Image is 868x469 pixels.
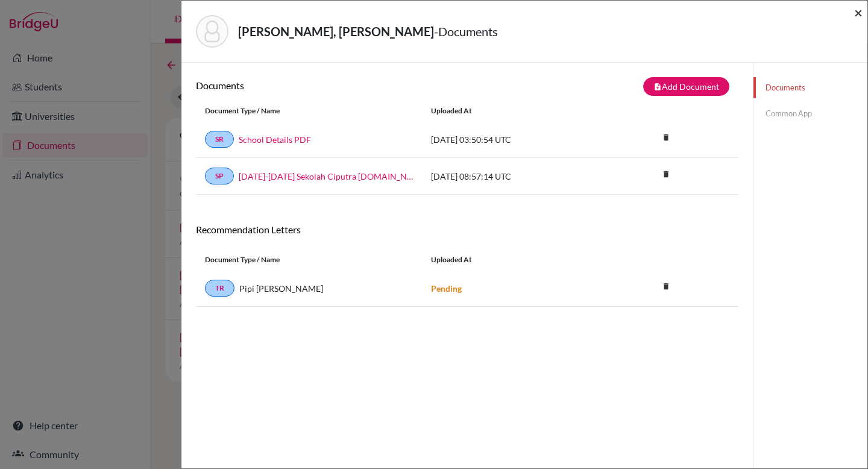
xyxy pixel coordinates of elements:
[854,5,863,20] button: Close
[196,105,422,116] div: Document Type / Name
[205,131,234,148] a: SR
[239,170,413,183] a: [DATE]-[DATE] Sekolah Ciputra [DOMAIN_NAME]_wide
[422,105,603,116] div: Uploaded at
[753,77,867,98] a: Documents
[653,83,662,91] i: note_add
[753,103,867,124] a: Common App
[431,283,462,294] strong: Pending
[643,77,729,96] button: note_addAdd Document
[196,224,738,235] h6: Recommendation Letters
[657,279,675,295] a: delete
[657,128,675,146] i: delete
[196,80,467,91] h6: Documents
[422,170,603,183] div: [DATE] 08:57:14 UTC
[657,130,675,146] a: delete
[205,280,234,297] a: TR
[657,277,675,295] i: delete
[239,133,311,146] a: School Details PDF
[434,24,498,39] span: - Documents
[657,165,675,183] i: delete
[422,133,603,146] div: [DATE] 03:50:54 UTC
[196,254,422,265] div: Document Type / Name
[205,168,234,184] a: SP
[657,167,675,183] a: delete
[854,4,863,21] span: ×
[238,24,434,39] strong: [PERSON_NAME], [PERSON_NAME]
[239,282,323,295] span: Pipi [PERSON_NAME]
[422,254,603,265] div: Uploaded at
